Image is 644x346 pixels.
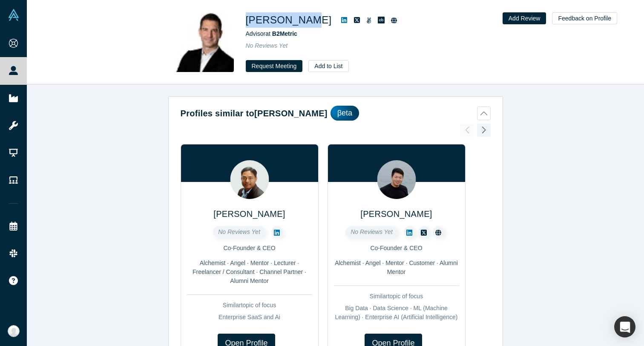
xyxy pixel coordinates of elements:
[246,30,297,37] span: Advisor at
[223,245,275,251] span: Co-Founder & CEO
[335,305,458,320] span: Big Data · Data Science · ML (Machine Learning) · Enterprise AI (Artificial Intelligence)
[503,12,546,24] button: Add Review
[377,160,416,199] img: Chaoyu Yang's Profile Image
[181,106,491,121] button: Profiles similar to[PERSON_NAME]βeta
[246,60,303,72] button: Request Meeting
[331,106,359,121] div: βeta
[246,42,288,49] span: No Reviews Yet
[181,107,328,120] h2: Profiles similar to [PERSON_NAME]
[272,30,297,37] a: B2Metric
[174,12,234,72] img: Jon Ozdoruk's Profile Image
[552,12,617,24] button: Feedback on Profile
[187,301,312,310] div: Similar topic of focus
[246,12,332,28] h1: [PERSON_NAME]
[213,209,285,219] a: [PERSON_NAME]
[230,160,269,199] img: Arvindh Lalam's Profile Image
[360,209,432,219] a: [PERSON_NAME]
[370,245,422,251] span: Co-Founder & CEO
[8,9,20,21] img: Alchemist Vault Logo
[308,60,348,72] button: Add to List
[8,325,20,337] img: F E's Account
[218,228,260,235] span: No Reviews Yet
[334,292,459,301] div: Similar topic of focus
[218,314,280,320] span: Enterprise SaaS and Ai
[334,259,459,277] div: Alchemist · Angel · Mentor · Customer · Alumni Mentor
[351,228,393,235] span: No Reviews Yet
[187,259,312,285] div: Alchemist · Angel · Mentor · Lecturer · Freelancer / Consultant · Channel Partner · Alumni Mentor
